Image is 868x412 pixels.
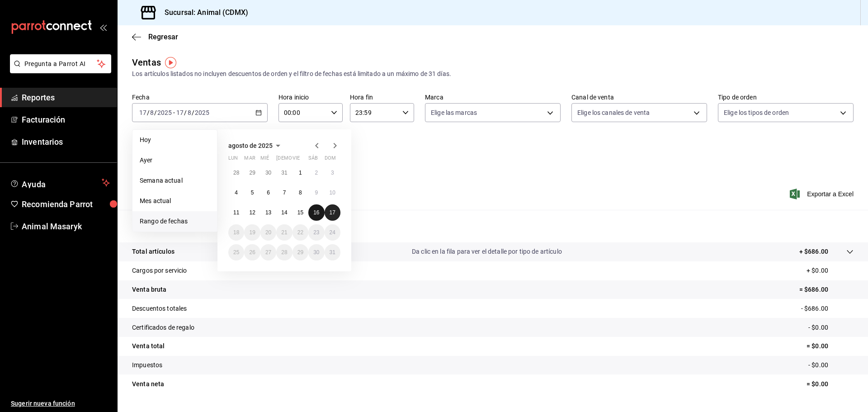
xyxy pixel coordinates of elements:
h3: Sucursal: Animal (CDMX) [157,7,248,18]
abbr: 19 de agosto de 2025 [249,229,255,236]
button: 20 de agosto de 2025 [260,224,276,241]
button: 4 de agosto de 2025 [228,185,244,201]
button: 28 de agosto de 2025 [276,244,292,260]
button: 16 de agosto de 2025 [308,204,324,221]
button: agosto de 2025 [228,140,283,151]
abbr: 16 de agosto de 2025 [313,209,319,216]
input: -- [176,109,184,116]
span: Pregunta a Parrot AI [24,59,97,69]
button: 26 de agosto de 2025 [244,244,260,260]
button: 28 de julio de 2025 [228,165,244,181]
p: - $0.00 [808,360,854,370]
button: 30 de agosto de 2025 [308,244,324,260]
span: Inventarios [22,136,110,148]
button: 13 de agosto de 2025 [260,204,276,221]
a: Pregunta a Parrot AI [6,66,111,75]
span: Ayuda [22,177,98,188]
abbr: 23 de agosto de 2025 [313,229,319,236]
abbr: 11 de agosto de 2025 [233,209,239,216]
abbr: 29 de agosto de 2025 [297,249,303,256]
label: Tipo de orden [718,94,854,100]
p: - $686.00 [801,304,854,313]
p: Resumen [132,221,854,232]
label: Fecha [132,94,268,100]
button: 22 de agosto de 2025 [292,224,308,241]
abbr: 22 de agosto de 2025 [297,229,303,236]
abbr: lunes [228,155,238,165]
span: agosto de 2025 [228,142,273,149]
span: - [173,109,175,116]
button: 3 de agosto de 2025 [325,165,340,181]
span: Animal Masaryk [22,220,110,232]
span: / [192,109,194,116]
abbr: 1 de agosto de 2025 [299,170,302,176]
span: Sugerir nueva función [11,399,110,408]
button: 18 de agosto de 2025 [228,224,244,241]
abbr: 13 de agosto de 2025 [265,209,271,216]
p: + $686.00 [799,247,828,256]
span: Recomienda Parrot [22,198,110,210]
p: Venta bruta [132,285,166,294]
span: Rango de fechas [140,217,210,226]
label: Hora fin [350,94,414,100]
button: Regresar [132,33,178,41]
span: Elige los canales de venta [577,108,650,117]
span: / [147,109,150,116]
div: Los artículos listados no incluyen descuentos de orden y el filtro de fechas está limitado a un m... [132,69,854,79]
abbr: jueves [276,155,330,165]
p: + $0.00 [807,266,854,275]
abbr: 24 de agosto de 2025 [330,229,335,236]
abbr: 9 de agosto de 2025 [315,189,318,196]
input: ---- [157,109,172,116]
img: Tooltip marker [165,57,176,68]
button: 21 de agosto de 2025 [276,224,292,241]
button: 29 de agosto de 2025 [292,244,308,260]
button: 24 de agosto de 2025 [325,224,340,241]
button: 14 de agosto de 2025 [276,204,292,221]
abbr: 25 de agosto de 2025 [233,249,239,256]
abbr: 31 de julio de 2025 [281,170,287,176]
button: 23 de agosto de 2025 [308,224,324,241]
p: = $686.00 [799,285,854,294]
input: -- [187,109,192,116]
p: Impuestos [132,360,162,370]
button: 31 de julio de 2025 [276,165,292,181]
abbr: 15 de agosto de 2025 [297,209,303,216]
button: 5 de agosto de 2025 [244,185,260,201]
button: 9 de agosto de 2025 [308,185,324,201]
button: Exportar a Excel [792,189,854,199]
button: 19 de agosto de 2025 [244,224,260,241]
span: Facturación [22,114,110,126]
p: Certificados de regalo [132,323,194,332]
span: Elige los tipos de orden [724,108,789,117]
button: 2 de agosto de 2025 [308,165,324,181]
button: 29 de julio de 2025 [244,165,260,181]
abbr: 10 de agosto de 2025 [330,189,335,196]
p: Total artículos [132,247,175,256]
abbr: sábado [308,155,318,165]
abbr: 3 de agosto de 2025 [331,170,334,176]
span: Regresar [148,33,178,41]
button: Pregunta a Parrot AI [10,54,111,73]
p: = $0.00 [807,341,854,351]
p: Venta total [132,341,165,351]
abbr: 28 de agosto de 2025 [281,249,287,256]
button: 27 de agosto de 2025 [260,244,276,260]
label: Hora inicio [278,94,343,100]
abbr: 4 de agosto de 2025 [235,189,238,196]
p: Da clic en la fila para ver el detalle por tipo de artículo [412,247,562,256]
p: Cargos por servicio [132,266,187,275]
span: Elige las marcas [431,108,477,117]
input: -- [139,109,147,116]
abbr: 21 de agosto de 2025 [281,229,287,236]
span: Hoy [140,135,210,145]
abbr: 17 de agosto de 2025 [330,209,335,216]
span: Mes actual [140,196,210,206]
abbr: martes [244,155,255,165]
abbr: 12 de agosto de 2025 [249,209,255,216]
p: Descuentos totales [132,304,187,313]
input: ---- [194,109,210,116]
input: -- [150,109,154,116]
abbr: 27 de agosto de 2025 [265,249,271,256]
span: Ayer [140,156,210,165]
